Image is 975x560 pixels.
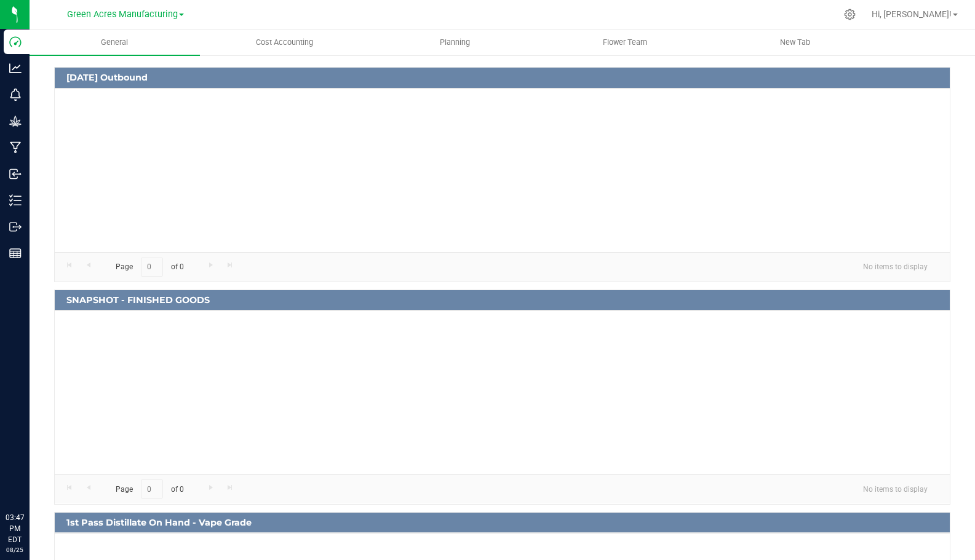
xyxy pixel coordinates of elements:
[9,247,22,259] inline-svg: Reports
[9,36,22,48] inline-svg: Dashboard
[9,168,22,180] inline-svg: Inbound
[853,479,937,498] span: No items to display
[200,30,370,55] a: Cost Accounting
[853,258,937,276] span: No items to display
[9,89,22,101] inline-svg: Monitoring
[30,30,200,55] a: General
[763,37,827,48] span: New Tab
[540,30,710,55] a: Flower Team
[105,479,194,499] span: Page of 0
[9,62,22,74] inline-svg: Analytics
[6,545,24,554] p: 08/25
[239,37,330,48] span: Cost Accounting
[63,513,255,532] span: 1st Pass Distillate on Hand - Vape Grade
[63,290,213,309] span: SNAPSHOT - FINISHED GOODS
[586,37,664,48] span: Flower Team
[67,9,178,20] span: Green Acres Manufacturing
[6,512,24,545] p: 03:47 PM EDT
[105,258,194,277] span: Page of 0
[9,221,22,233] inline-svg: Outbound
[9,115,22,127] inline-svg: Grow
[872,9,952,19] span: Hi, [PERSON_NAME]!
[370,30,540,55] a: Planning
[710,30,881,55] a: New Tab
[842,9,858,20] div: Manage settings
[84,37,145,48] span: General
[423,37,487,48] span: Planning
[9,141,22,154] inline-svg: Manufacturing
[9,194,22,207] inline-svg: Inventory
[63,68,151,87] span: [DATE] Outbound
